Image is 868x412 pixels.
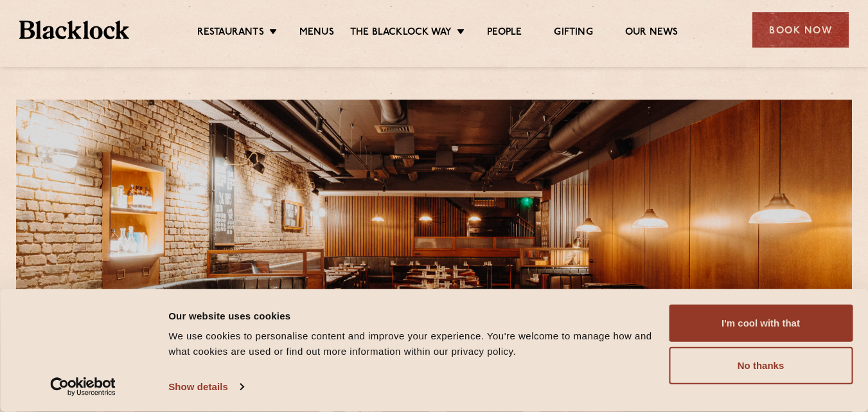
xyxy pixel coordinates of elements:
[197,26,264,40] a: Restaurants
[669,347,853,384] button: No thanks
[19,21,129,39] img: BL_Textured_Logo-footer-cropped.svg
[487,26,522,40] a: People
[350,26,452,40] a: The Blacklock Way
[625,26,678,40] a: Our News
[554,26,592,40] a: Gifting
[669,305,853,342] button: I'm cool with that
[299,26,334,40] a: Menus
[168,308,654,323] div: Our website uses cookies
[168,377,243,397] a: Show details
[168,328,654,359] div: We use cookies to personalise content and improve your experience. You're welcome to manage how a...
[27,377,139,397] a: Usercentrics Cookiebot - opens in a new window
[752,12,849,48] div: Book Now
